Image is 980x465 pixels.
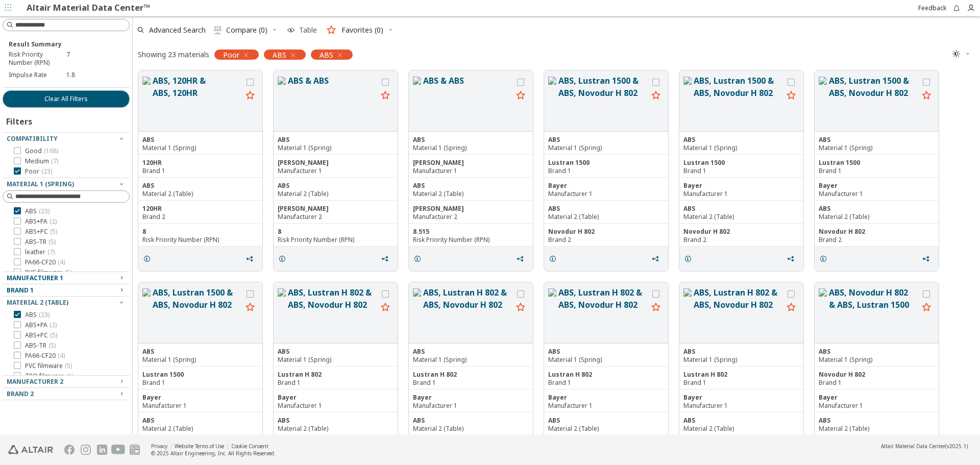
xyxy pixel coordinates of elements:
button: ABS, Lustran 1500 & ABS, Novodur H 802 [829,75,918,127]
button: Clear All Filters [3,90,130,108]
div: Material 2 (Table) [142,190,258,198]
button: Favorite [512,300,529,316]
span: ( 23 ) [39,310,50,319]
div: Showing 23 materials [138,50,209,59]
button: ABS, Lustran H 802 & ABS, Novodur H 802 [423,286,512,339]
span: Clear All Filters [44,95,88,103]
div: Risk Priority Number (RPN) [413,236,529,244]
div: Manufacturer 1 [819,190,935,198]
div: Brand 1 [548,167,664,175]
button: ABS, 120HR & ABS, 120HR [153,75,242,127]
div: Bayer [413,394,529,402]
div: Bayer [278,394,394,402]
div: Bayer [819,182,935,190]
span: ( 1 ) [66,372,73,380]
div: Material 1 (Spring) [683,144,799,152]
div: Material 1 (Spring) [278,356,394,364]
span: Material 1 (Spring) [7,180,74,188]
img: Material Type Image [142,288,151,297]
span: ABS [25,311,50,319]
button: Brand 2 [3,388,130,400]
img: Material Type Image [142,77,151,85]
span: ( 168 ) [44,146,58,155]
div: ABS [142,136,258,144]
button: ABS, Lustran 1500 & ABS, Novodur H 802 [153,286,242,339]
div: Lustran H 802 [413,371,529,379]
span: ABS [320,50,333,59]
div: Material 2 (Table) [548,425,664,433]
div: Material 1 (Spring) [142,356,258,364]
span: ( 5 ) [48,237,56,246]
div: Brand 1 [819,379,935,387]
div: ABS [142,417,258,425]
span: PVC filmware [25,268,72,277]
div: Material 1 (Spring) [819,356,935,364]
div: Manufacturer 1 [278,167,394,175]
div: Novodur H 802 [819,228,935,236]
button: Theme [948,46,975,62]
div: Manufacturer 1 [278,402,394,410]
div: Impulse Rate [9,71,66,79]
div: Material 2 (Table) [819,425,935,433]
div: Brand 1 [142,379,258,387]
div: ABS [278,136,394,144]
span: ( 4 ) [58,351,65,360]
div: ABS [278,348,394,356]
div: Lustran H 802 [683,371,799,379]
div: Novodur H 802 [548,228,664,236]
button: ABS & ABS [423,75,512,127]
div: Material 2 (Table) [683,425,799,433]
div: Material 2 (Table) [142,425,258,433]
img: Material Type Image [819,288,827,297]
img: Material Type Image [683,288,692,297]
div: grid [133,65,980,434]
div: Bayer [683,394,799,402]
div: 120HR [142,205,258,213]
button: Manufacturer 1 [3,272,130,284]
div: Lustran H 802 [278,371,394,379]
div: Material 1 (Spring) [278,144,394,152]
div: Lustran 1500 [819,159,935,167]
button: ABS & ABS [288,75,377,127]
span: Brand 2 [7,389,34,398]
button: ABS, Lustran H 802 & ABS, Novodur H 802 [558,286,648,339]
button: Favorite [783,88,799,104]
div: Material 2 (Table) [683,213,799,221]
a: Cookie Consent [231,443,268,450]
div: Manufacturer 1 [142,402,258,410]
div: ABS [548,136,664,144]
div: Risk Priority Number (RPN) [142,236,258,244]
button: Material 1 (Spring) [3,178,130,190]
img: Material Type Image [548,288,556,297]
div: 8.515 [413,228,529,236]
div: Filters [3,108,37,132]
img: Material Type Image [413,288,421,297]
span: ABS-TR [25,238,56,246]
div: 7 [66,51,124,67]
span: ( 23 ) [39,207,50,215]
p: Result Summary [9,40,124,48]
div: ABS [278,182,394,190]
img: Material Type Image [548,77,556,85]
button: Favorite [242,88,258,104]
div: Material 2 (Table) [278,425,394,433]
button: Favorite [377,88,394,104]
span: Altair Material Data Center [881,443,945,450]
span: Material 2 (Table) [7,298,68,307]
div: [PERSON_NAME] [278,159,394,167]
button: Favorite [242,300,258,316]
span: TPO filmware [25,372,73,380]
div: Material 1 (Spring) [142,144,258,152]
div: Material 1 (Spring) [413,144,529,152]
span: PVC filmware [25,362,72,370]
span: ABS [273,50,286,59]
div: Lustran H 802 [548,371,664,379]
div: Brand 2 [142,213,258,221]
div: [PERSON_NAME] [413,205,529,213]
span: Poor [223,50,239,59]
button: ABS, Novodur H 802 & ABS, Lustran 1500 [829,286,918,339]
span: ABS [25,207,50,215]
div: Material 2 (Table) [413,190,529,198]
button: ABS, Lustran H 802 & ABS, Novodur H 802 [694,286,783,339]
div: Brand 1 [278,379,394,387]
